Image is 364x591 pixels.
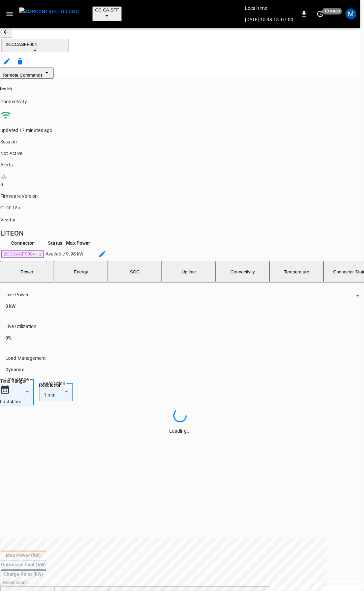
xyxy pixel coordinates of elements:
[6,42,64,47] span: 2CCCASFF004
[0,206,20,210] span: 01.00.18b
[0,138,360,145] p: Session
[17,5,82,22] button: menu
[108,261,162,283] button: SOC
[345,8,356,19] div: profile-icon
[39,388,88,401] div: 1 min
[245,5,293,11] p: Local time
[39,382,73,388] label: Resolution
[5,355,338,361] p: Load Management
[162,261,216,283] button: Uptime
[270,261,324,283] button: Temperature
[66,247,90,260] td: 9.98 kW
[0,128,52,133] span: updated 17 minutes ago
[216,261,270,283] button: Connectivity
[5,303,338,310] h6: 0 kW
[315,8,326,19] button: set refresh interval
[5,291,338,298] p: Live Power
[322,8,342,15] span: 10 s ago
[45,247,65,260] td: Available
[0,216,360,223] p: Vendor
[45,239,65,247] th: Status
[95,7,119,12] span: CC.CA.SFF
[245,16,293,23] p: [DATE] 15:38:15 -07:00
[0,181,360,188] div: 0
[5,366,338,374] h6: Dynamic
[0,98,360,105] p: Connectivity
[1,239,44,247] th: Connector
[66,239,90,247] th: Max Power
[0,228,360,239] h6: LITEON
[0,193,360,199] p: Firmware Version
[0,150,360,157] p: Not Active
[54,261,108,283] button: Energy
[5,334,338,342] h6: 0%
[1,250,44,258] button: 2CCCASFF004 - 1
[5,323,338,330] p: Live Utilization
[169,428,191,434] span: Loading...
[0,161,360,168] p: Alerts
[19,7,79,16] img: ampcontrol.io logo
